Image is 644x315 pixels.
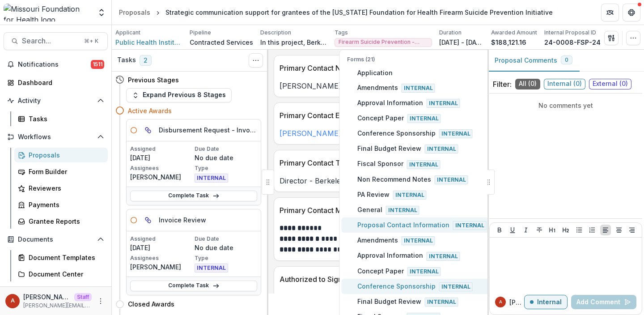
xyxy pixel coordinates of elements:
p: [PERSON_NAME] [130,172,193,182]
button: Internal [524,295,568,309]
span: INTERNAL [195,174,228,183]
span: Internal [407,114,441,123]
button: View dependent tasks [141,123,155,137]
p: Forms (21) [347,55,487,64]
p: No due date [195,243,257,252]
span: Internal [435,175,468,184]
p: $188,121.16 [491,38,526,47]
span: Internal [425,145,458,153]
div: Document Center [29,269,101,279]
button: Italicize [521,225,531,235]
button: Align Right [627,225,637,235]
a: Proposals [14,148,108,162]
span: Conference Sponsorship [357,128,487,138]
p: No due date [195,153,257,162]
p: Tags [335,29,348,37]
span: Fiscal Sponsor [357,159,487,169]
div: Dashboard [18,78,101,87]
button: Align Left [600,225,611,235]
span: 1511 [91,60,104,69]
p: Filter: [493,79,512,89]
p: [DATE] - [DATE] [439,38,484,47]
a: Public Health Institute [115,38,182,47]
p: Type [195,254,257,262]
p: Primary Contact Title [280,157,458,168]
p: Staff [74,293,92,301]
h4: Previous Stages [128,75,179,85]
a: Tasks [14,111,108,126]
img: Missouri Foundation for Health logo [4,4,92,21]
p: Contracted Services [190,38,253,47]
div: Strategic communication support for grantees of the [US_STATE] Foundation for Health Firearm Suic... [165,8,553,17]
a: Document Center [14,267,108,281]
span: Internal [439,282,473,291]
a: Dashboard [4,75,108,90]
span: External ( 0 ) [589,79,631,89]
span: Activity [18,97,93,105]
p: Due Date [195,145,257,153]
span: Internal [393,191,427,200]
div: Anna [11,298,15,304]
div: ⌘ + K [82,36,100,46]
span: Internal [402,84,435,93]
button: More [95,296,106,306]
a: Document Templates [14,250,108,265]
button: Heading 2 [560,225,571,235]
p: [DATE] [130,153,193,162]
p: Applicant [115,29,140,37]
span: Internal [407,160,441,169]
span: Proposal Contact Information [357,220,487,230]
a: Reviewers [14,181,108,196]
h5: Disbursement Request - Invoices [159,125,257,135]
span: Internal [427,252,460,261]
p: 24-0008-FSP-24 [544,38,601,47]
span: Workflows [18,133,93,141]
span: 2 [140,55,152,66]
button: Bold [494,225,505,235]
button: Toggle View Cancelled Tasks [249,53,263,68]
span: Internal [407,267,441,276]
button: Open entity switcher [95,4,108,21]
span: Amendments [357,235,487,245]
h4: Active Awards [128,106,172,115]
button: View dependent tasks [141,213,155,227]
div: Document Templates [29,253,101,262]
button: Strike [534,225,545,235]
p: Authorized to Sign Contract Name [280,274,458,285]
button: Notifications1511 [4,57,108,72]
div: Proposals [119,8,150,17]
a: Complete Task [130,191,257,201]
button: Open Workflows [4,130,108,144]
button: Proposal Comments [487,50,580,72]
a: Grantee Reports [14,214,108,229]
p: [DATE] [130,243,193,252]
span: Application [357,68,487,77]
button: Heading 1 [547,225,558,235]
p: Due Date [195,235,257,243]
span: Internal ( 0 ) [544,79,585,89]
p: Description [260,29,291,37]
p: Assigned [130,235,193,243]
span: Internal [402,236,435,245]
span: Internal [453,221,487,230]
span: Non Recommend Notes [357,175,487,184]
span: Documents [18,236,93,243]
span: Approval Information [357,98,487,108]
p: [PERSON_NAME] [280,81,476,91]
p: Assignees [130,254,193,262]
div: Proposals [29,150,101,160]
a: Form Builder [14,164,108,179]
a: Complete Task [130,281,257,291]
p: [PERSON_NAME] [23,292,71,302]
div: Form Builder [29,167,101,176]
p: Internal [537,298,562,306]
button: Open Documents [4,232,108,247]
div: Reviewers [29,183,101,193]
button: Partners [601,4,619,21]
p: In this project, Berkeley Media Studies Group (BMSG), a program of the Public Health Institute, w... [260,38,327,47]
h4: Closed Awards [128,299,174,309]
span: Internal [386,206,419,215]
p: Primary Contact Metadata [280,205,458,216]
p: Primary Contact Email [280,110,458,121]
button: Align Center [614,225,624,235]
